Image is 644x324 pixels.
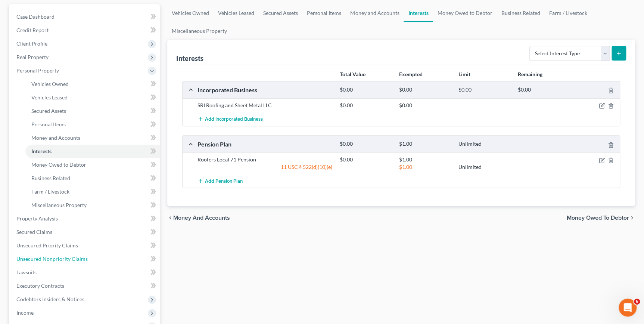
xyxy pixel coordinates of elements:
[31,81,69,87] span: Vehicles Owned
[433,4,497,22] a: Money Owed to Debtor
[395,141,455,148] div: $1.00
[25,145,160,158] a: Interests
[395,156,455,163] div: $1.00
[194,86,336,94] div: Incorporated Business
[16,215,58,222] span: Property Analysis
[205,116,263,122] span: Add Incorporated Business
[16,54,49,60] span: Real Property
[16,242,78,249] span: Unsecured Priority Claims
[31,148,52,154] span: Interests
[214,4,259,22] a: Vehicles Leased
[16,269,37,275] span: Lawsuits
[25,172,160,185] a: Business Related
[167,215,173,221] i: chevron_left
[16,67,59,74] span: Personal Property
[455,86,514,93] div: $0.00
[25,131,160,145] a: Money and Accounts
[336,141,395,148] div: $0.00
[25,104,160,118] a: Secured Assets
[25,185,160,198] a: Farm / Livestock
[31,135,80,141] span: Money and Accounts
[31,202,87,208] span: Miscellaneous Property
[629,215,635,221] i: chevron_right
[514,86,573,93] div: $0.00
[31,161,86,168] span: Money Owed to Debtor
[544,4,591,22] a: Farm / Livestock
[567,215,629,221] span: Money Owed to Debtor
[16,40,47,47] span: Client Profile
[497,4,544,22] a: Business Related
[31,108,66,114] span: Secured Assets
[173,215,230,221] span: Money and Accounts
[395,102,455,109] div: $0.00
[567,215,635,221] button: Money Owed to Debtor chevron_right
[336,86,395,93] div: $0.00
[619,299,637,317] iframe: Intercom live chat
[16,309,34,316] span: Income
[455,141,514,148] div: Unlimited
[10,266,160,279] a: Lawsuits
[16,13,55,20] span: Case Dashboard
[31,121,66,127] span: Personal Items
[31,188,69,195] span: Farm / Livestock
[10,252,160,266] a: Unsecured Nonpriority Claims
[167,22,231,40] a: Miscellaneous Property
[399,71,423,77] strong: Exempted
[346,4,404,22] a: Money and Accounts
[16,296,84,302] span: Codebtors Insiders & Notices
[10,239,160,252] a: Unsecured Priority Claims
[176,54,203,63] div: Interests
[395,163,455,171] div: $1.00
[458,71,470,77] strong: Limit
[404,4,433,22] a: Interests
[197,174,243,188] button: Add Pension Plan
[518,71,542,77] strong: Remaining
[16,283,64,289] span: Executory Contracts
[16,27,49,33] span: Credit Report
[16,229,52,235] span: Secured Claims
[197,112,263,126] button: Add Incorporated Business
[340,71,365,77] strong: Total Value
[455,163,514,171] div: Unlimited
[10,10,160,24] a: Case Dashboard
[634,299,640,305] span: 6
[25,198,160,212] a: Miscellaneous Property
[25,77,160,91] a: Vehicles Owned
[395,86,455,93] div: $0.00
[25,158,160,172] a: Money Owed to Debtor
[10,212,160,225] a: Property Analysis
[10,225,160,239] a: Secured Claims
[302,4,346,22] a: Personal Items
[336,156,395,163] div: $0.00
[31,94,68,101] span: Vehicles Leased
[205,178,243,184] span: Add Pension Plan
[16,256,88,262] span: Unsecured Nonpriority Claims
[10,279,160,293] a: Executory Contracts
[167,4,214,22] a: Vehicles Owned
[25,91,160,104] a: Vehicles Leased
[194,140,336,148] div: Pension Plan
[31,175,70,181] span: Business Related
[194,102,336,109] div: SRI Roofing and Sheet Metal LLC
[10,24,160,37] a: Credit Report
[167,215,230,221] button: chevron_left Money and Accounts
[259,4,302,22] a: Secured Assets
[336,102,395,109] div: $0.00
[25,118,160,131] a: Personal Items
[194,163,336,171] div: 11 USC § 522(d)(10)(e)
[194,156,336,163] div: Roofers Local 71 Pension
